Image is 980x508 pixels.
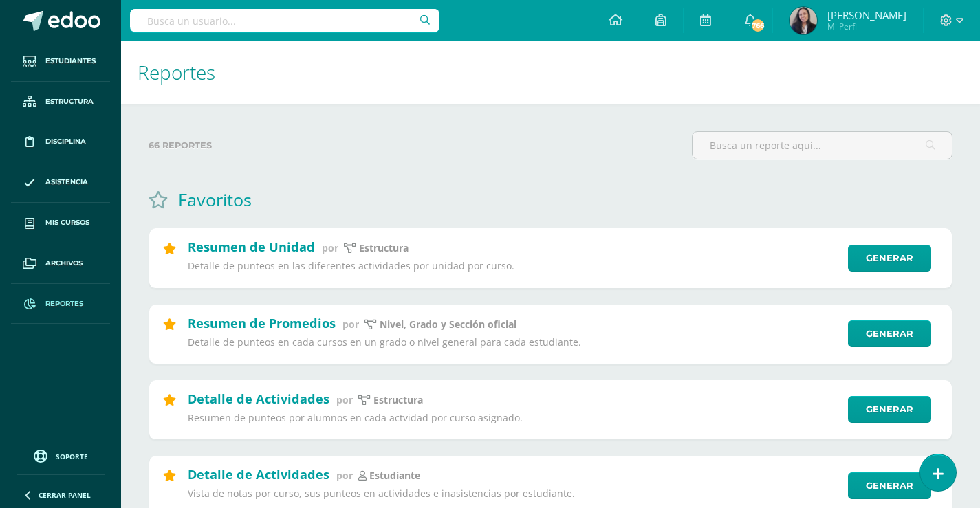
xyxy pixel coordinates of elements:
h2: Detalle de Actividades [188,390,329,407]
span: Disciplina [45,136,86,147]
h2: Detalle de Actividades [188,466,329,483]
a: Estudiantes [11,41,110,82]
a: Generar [848,320,931,347]
input: Busca un usuario... [130,9,439,32]
h2: Resumen de Unidad [188,239,315,255]
input: Busca un reporte aquí... [693,132,952,159]
span: Reportes [45,298,83,309]
p: Resumen de punteos por alumnos en cada actvidad por curso asignado. [188,412,839,424]
span: Cerrar panel [39,490,91,500]
label: 66 reportes [149,131,681,159]
span: por [322,241,338,254]
a: Generar [848,396,931,423]
span: [PERSON_NAME] [827,8,906,22]
h2: Resumen de Promedios [188,315,336,331]
a: Soporte [17,446,105,465]
span: Mis cursos [45,217,89,228]
a: Asistencia [11,162,110,203]
span: por [342,318,359,331]
span: 766 [750,18,765,33]
p: Detalle de punteos en las diferentes actividades por unidad por curso. [188,260,839,272]
a: Generar [848,472,931,499]
a: Disciplina [11,122,110,163]
span: Estudiantes [45,56,96,67]
span: por [336,469,353,482]
a: Reportes [11,284,110,324]
span: Soporte [56,452,88,461]
a: Estructura [11,82,110,122]
p: Nivel, Grado y Sección oficial [380,318,516,331]
img: b96f8661166e7893b451ee7f1062d364.png [790,7,817,34]
a: Archivos [11,243,110,284]
p: estructura [359,242,409,254]
span: Asistencia [45,177,88,188]
p: estructura [373,394,423,406]
span: Archivos [45,258,83,269]
p: Detalle de punteos en cada cursos en un grado o nivel general para cada estudiante. [188,336,839,349]
a: Generar [848,245,931,272]
span: Mi Perfil [827,21,906,32]
p: estudiante [369,470,420,482]
span: Estructura [45,96,94,107]
p: Vista de notas por curso, sus punteos en actividades e inasistencias por estudiante. [188,487,839,500]
span: Reportes [138,59,215,85]
span: por [336,393,353,406]
a: Mis cursos [11,203,110,243]
h1: Favoritos [178,188,252,211]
